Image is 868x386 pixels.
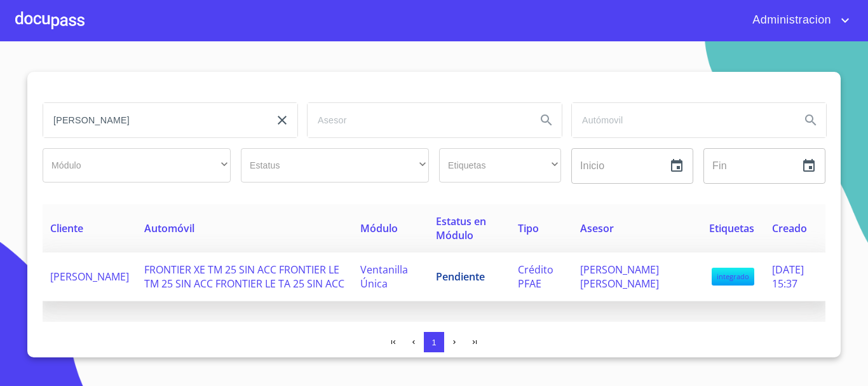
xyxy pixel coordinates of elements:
span: [PERSON_NAME] [50,270,129,284]
button: Search [796,105,826,135]
span: Pendiente [436,270,485,284]
span: Cliente [50,221,83,235]
input: search [43,103,262,137]
span: Crédito PFAE [518,263,553,291]
span: 1 [431,338,436,347]
span: Asesor [580,221,614,235]
div: ​ [241,148,429,183]
span: Etiquetas [709,221,754,235]
span: FRONTIER XE TM 25 SIN ACC FRONTIER LE TM 25 SIN ACC FRONTIER LE TA 25 SIN ACC [144,263,344,291]
button: Search [531,105,562,135]
span: integrado [712,268,754,286]
button: account of current user [743,10,853,31]
span: [DATE] 15:37 [772,263,804,291]
div: ​ [439,148,561,183]
div: ​ [43,148,231,183]
span: Módulo [360,221,398,235]
span: Automóvil [144,221,194,235]
input: search [572,103,790,137]
span: Creado [772,221,807,235]
span: Administracion [743,10,837,31]
button: clear input [267,105,297,135]
input: search [308,103,526,137]
span: Estatus en Módulo [436,214,486,242]
button: 1 [424,332,444,352]
span: Ventanilla Única [360,263,408,291]
span: [PERSON_NAME] [PERSON_NAME] [580,263,659,291]
span: Tipo [518,221,539,235]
